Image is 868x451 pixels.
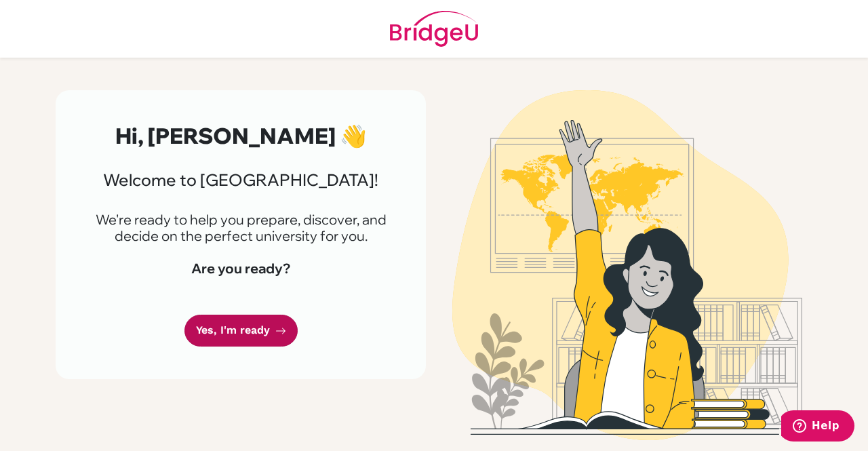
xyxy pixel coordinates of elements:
[184,315,298,347] a: Yes, I'm ready
[781,410,854,444] iframe: Opens a widget where you can find more information
[88,170,393,190] h3: Welcome to [GEOGRAPHIC_DATA]!
[88,123,393,149] h2: Hi, [PERSON_NAME] 👋
[88,260,393,277] h4: Are you ready?
[88,212,393,244] p: We're ready to help you prepare, discover, and decide on the perfect university for you.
